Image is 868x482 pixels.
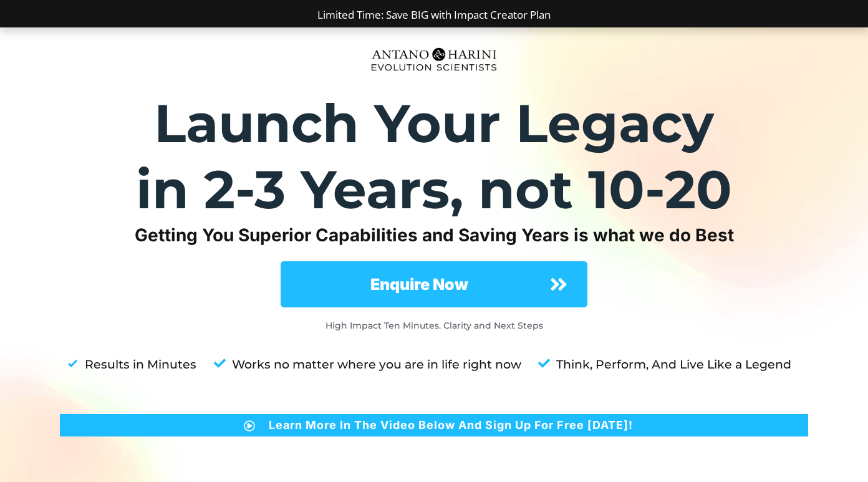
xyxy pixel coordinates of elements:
[85,357,196,372] strong: Results in Minutes
[317,7,551,22] a: Limited Time: Save BIG with Impact Creator Plan
[556,357,791,372] strong: Think, Perform, And Live Like a Legend
[135,224,734,246] strong: Getting You Superior Capabilities and Saving Years is what we do Best
[232,357,521,372] strong: Works no matter where you are in life right now
[136,157,732,221] strong: in 2-3 Years, not 10-20
[365,41,503,78] img: Evolution-Scientist (2)
[154,91,714,155] strong: Launch Your Legacy
[281,261,587,307] a: Enquire Now
[269,418,633,431] strong: Learn More In The Video Below And Sign Up For Free [DATE]!
[370,275,468,294] strong: Enquire Now
[325,320,543,331] strong: High Impact Ten Minutes. Clarity and Next Steps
